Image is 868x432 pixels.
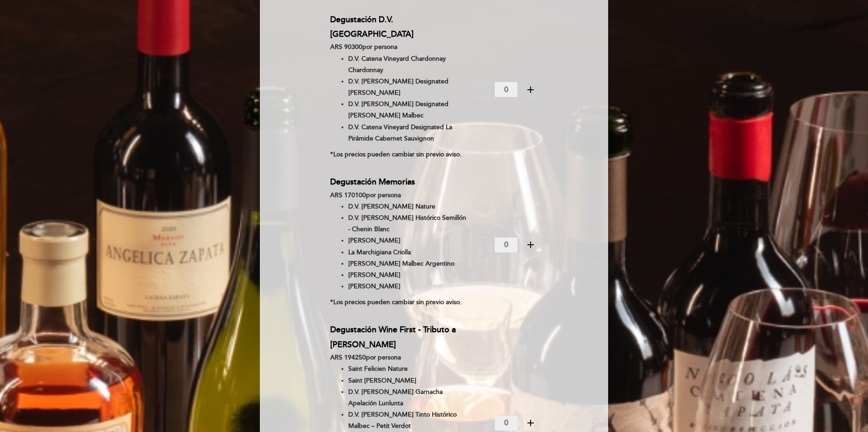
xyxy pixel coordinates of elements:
[330,175,468,189] div: Degustación Memorias
[348,53,468,76] li: D.V. Catena Vineyard Chardonnay Chardonnay
[362,43,397,51] span: por persona
[330,189,468,201] div: ARS 170100
[330,352,468,363] div: ARS 194250
[330,298,462,306] strong: *Los precios pueden cambiar sin previo aviso.
[330,150,462,158] strong: *Los precios pueden cambiar sin previo aviso.
[348,363,468,374] li: Saint Felicien Nature
[348,269,468,281] li: [PERSON_NAME]
[348,281,468,292] li: [PERSON_NAME]
[348,98,468,121] li: D.V. [PERSON_NAME] Designated [PERSON_NAME] Malbec
[348,375,468,386] li: Saint [PERSON_NAME]
[525,239,536,250] i: add
[525,84,536,95] i: add
[348,235,468,246] li: [PERSON_NAME]
[348,247,468,258] li: La Marchigiana Criolla
[348,258,468,269] li: [PERSON_NAME] Malbec Argentino
[348,76,468,98] li: D.V. [PERSON_NAME] Designated [PERSON_NAME]
[348,386,468,409] li: D.V. [PERSON_NAME] Garnacha Apelación Lunlunta
[348,212,468,235] li: D.V. [PERSON_NAME] Histórico Semillón - Chenin Blanc
[366,191,401,199] span: por persona
[348,409,468,432] li: D.V. [PERSON_NAME] Tinto Histórico Malbec – Petit Verdot
[525,417,536,428] i: add
[348,201,468,212] li: D.V. [PERSON_NAME] Nature
[330,41,468,53] div: ARS 90300
[330,322,468,352] div: Degustación Wine First - Tributo a [PERSON_NAME]
[477,239,488,250] i: remove
[366,354,401,361] span: por persona
[477,417,488,428] i: remove
[348,121,468,144] li: D.V. Catena Vineyard Designated La Pirámide Cabernet Sauvignon
[477,84,488,95] i: remove
[330,12,468,42] div: Degustación D.V. [GEOGRAPHIC_DATA]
